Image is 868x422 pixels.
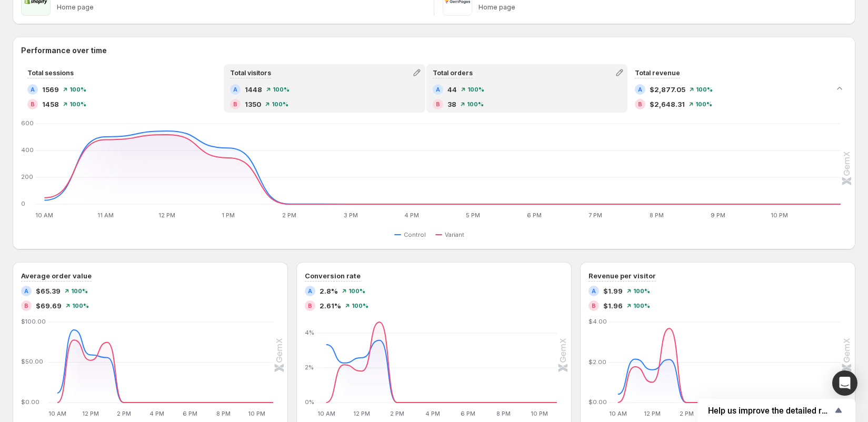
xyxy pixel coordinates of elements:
[352,303,368,309] span: 100 %
[308,303,312,309] h2: B
[394,228,430,241] button: Control
[708,404,845,417] button: Show survey - Help us improve the detailed report for A/B campaigns
[633,303,650,309] span: 100 %
[588,358,606,365] text: $2.00
[21,358,43,365] text: $50.00
[97,212,114,219] text: 11 AM
[216,410,231,417] text: 8 PM
[82,410,99,417] text: 12 PM
[149,410,164,417] text: 4 PM
[42,84,59,95] span: 1569
[638,86,642,93] h2: A
[635,69,680,77] span: Total revenue
[183,410,197,417] text: 6 PM
[696,86,713,93] span: 100 %
[24,303,28,309] h2: B
[35,212,53,219] text: 10 AM
[21,146,34,154] text: 400
[69,101,86,107] span: 100 %
[305,364,314,371] text: 2%
[233,101,237,107] h2: B
[390,410,404,417] text: 2 PM
[695,101,712,107] span: 100 %
[21,398,39,406] text: $0.00
[447,84,457,95] span: 44
[245,84,262,95] span: 1448
[273,86,290,93] span: 100 %
[27,69,74,77] span: Total sessions
[588,398,607,406] text: $0.00
[71,288,88,294] span: 100 %
[21,45,847,56] h2: Performance over time
[592,288,596,294] h2: A
[445,230,464,239] span: Variant
[467,86,484,93] span: 100 %
[31,101,35,107] h2: B
[771,212,788,219] text: 10 PM
[69,86,86,93] span: 100 %
[117,410,131,417] text: 2 PM
[650,99,685,109] span: $2,648.31
[467,101,484,107] span: 100 %
[21,200,25,207] text: 0
[57,3,425,12] p: Home page
[305,329,314,336] text: 4%
[650,212,664,219] text: 8 PM
[282,212,296,219] text: 2 PM
[353,410,370,417] text: 12 PM
[42,99,59,109] span: 1458
[21,270,92,281] h3: Average order value
[832,370,857,396] div: Open Intercom Messenger
[272,101,288,107] span: 100 %
[21,173,33,180] text: 200
[31,86,35,93] h2: A
[21,119,34,127] text: 600
[245,99,261,109] span: 1350
[233,86,237,93] h2: A
[425,410,440,417] text: 4 PM
[435,228,468,241] button: Variant
[436,101,440,107] h2: B
[48,410,66,417] text: 10 AM
[72,303,89,309] span: 100 %
[603,286,623,296] span: $1.99
[21,318,46,325] text: $100.00
[679,410,693,417] text: 2 PM
[588,212,602,219] text: 7 PM
[711,212,725,219] text: 9 PM
[320,300,341,311] span: 2.61%
[603,300,623,311] span: $1.96
[36,300,62,311] span: $69.69
[447,99,456,109] span: 38
[222,212,235,219] text: 1 PM
[832,81,847,96] button: Collapse chart
[404,230,426,239] span: Control
[36,286,61,296] span: $65.39
[496,410,511,417] text: 8 PM
[588,318,607,325] text: $4.00
[230,69,271,77] span: Total visitors
[531,410,548,417] text: 10 PM
[461,410,475,417] text: 6 PM
[305,398,314,406] text: 0%
[24,288,28,294] h2: A
[708,406,832,416] span: Help us improve the detailed report for A/B campaigns
[644,410,661,417] text: 12 PM
[305,270,361,281] h3: Conversion rate
[348,288,365,294] span: 100 %
[588,270,656,281] h3: Revenue per visitor
[527,212,542,219] text: 6 PM
[466,212,480,219] text: 5 PM
[650,84,685,95] span: $2,877.05
[633,288,650,294] span: 100 %
[609,410,627,417] text: 10 AM
[344,212,358,219] text: 3 PM
[436,86,440,93] h2: A
[404,212,419,219] text: 4 PM
[478,3,847,12] p: Home page
[248,410,265,417] text: 10 PM
[308,288,312,294] h2: A
[317,410,335,417] text: 10 AM
[638,101,642,107] h2: B
[592,303,596,309] h2: B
